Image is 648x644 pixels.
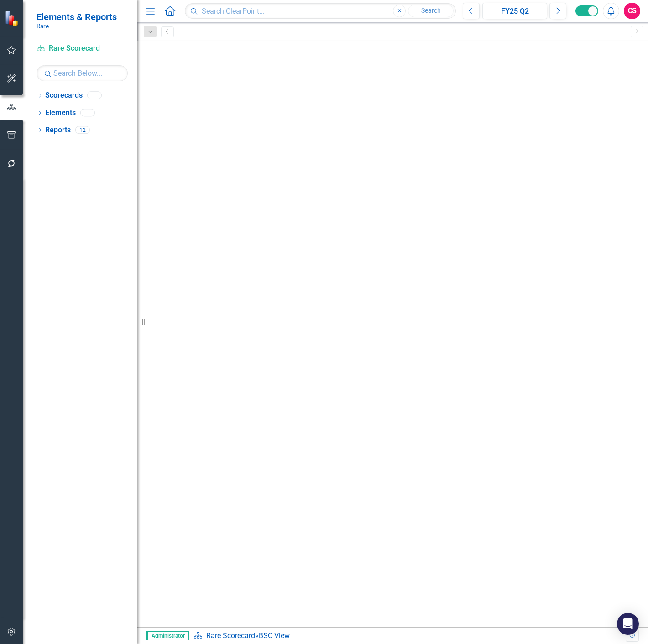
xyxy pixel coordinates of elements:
div: 12 [75,126,90,134]
button: Search [408,5,454,17]
img: ClearPoint Strategy [5,10,21,26]
div: BSC View [259,631,290,640]
div: Open Intercom Messenger [617,613,639,635]
div: » [193,631,626,641]
a: Scorecards [45,90,83,101]
small: Rare [37,22,117,30]
button: FY25 Q2 [482,3,547,19]
span: Search [421,7,441,14]
a: Rare Scorecard [206,631,255,640]
a: Reports [45,125,71,136]
input: Search Below... [37,65,128,81]
span: Administrator [146,631,189,640]
span: Elements & Reports [37,11,117,22]
a: Rare Scorecard [37,43,128,54]
input: Search ClearPoint... [185,3,456,19]
button: CS [624,3,640,19]
a: Elements [45,108,76,118]
div: FY25 Q2 [486,6,544,17]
